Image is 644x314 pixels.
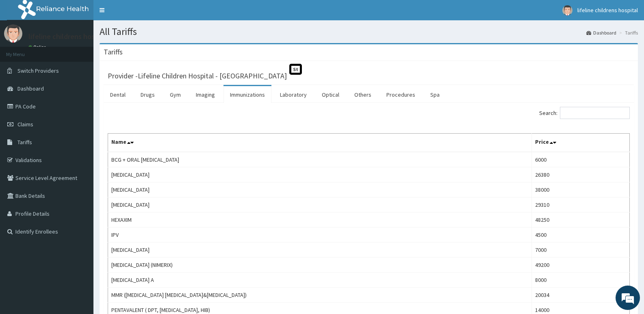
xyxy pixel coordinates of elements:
td: 48250 [531,212,629,227]
a: Drugs [134,86,161,103]
a: Laboratory [273,86,313,103]
a: Dental [104,86,132,103]
td: 26380 [531,167,629,182]
a: Immunizations [223,86,271,103]
th: Price [531,134,629,152]
img: User Image [562,5,572,15]
a: Procedures [380,86,422,103]
img: d_794563401_company_1708531726252_794563401 [15,41,33,61]
a: Imaging [189,86,221,103]
span: Switch Providers [17,67,59,74]
a: Optical [315,86,346,103]
td: BCG + ORAL [MEDICAL_DATA] [108,152,532,167]
span: Tariffs [17,139,32,146]
td: [MEDICAL_DATA] [108,243,532,258]
div: Chat with us now [42,45,137,56]
td: HEXAXIM [108,212,532,227]
li: Tariffs [617,29,638,36]
span: Claims [17,121,33,128]
h1: All Tariffs [100,26,638,37]
td: 49200 [531,258,629,273]
a: Dashboard [586,29,616,36]
span: St [289,64,302,75]
span: We're online! [47,102,112,184]
td: 8000 [531,273,629,288]
div: Minimize live chat window [133,4,153,24]
td: 20034 [531,288,629,303]
span: lifeline childrens hospital [577,6,638,14]
a: Others [348,86,378,103]
h3: Provider - Lifeline Children Hospital - [GEOGRAPHIC_DATA] [108,72,287,80]
td: [MEDICAL_DATA] [108,167,532,182]
th: Name [108,134,532,152]
p: lifeline childrens hospital [28,33,109,40]
img: User Image [4,24,22,43]
a: Spa [424,86,446,103]
a: Online [28,44,48,50]
a: Gym [163,86,187,103]
td: 4500 [531,227,629,243]
textarea: Type your message and hit 'Enter' [4,222,155,250]
td: [MEDICAL_DATA] A [108,273,532,288]
span: Dashboard [17,85,44,92]
td: 6000 [531,152,629,167]
input: Search: [560,107,630,119]
td: IPV [108,227,532,243]
td: [MEDICAL_DATA] [108,182,532,197]
td: MMR ([MEDICAL_DATA] [MEDICAL_DATA]&[MEDICAL_DATA]) [108,288,532,303]
td: [MEDICAL_DATA] [108,197,532,212]
td: 29310 [531,197,629,212]
label: Search: [539,107,630,119]
td: [MEDICAL_DATA] (NIMERIX) [108,258,532,273]
h3: Tariffs [104,48,123,56]
td: 7000 [531,243,629,258]
td: 38000 [531,182,629,197]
